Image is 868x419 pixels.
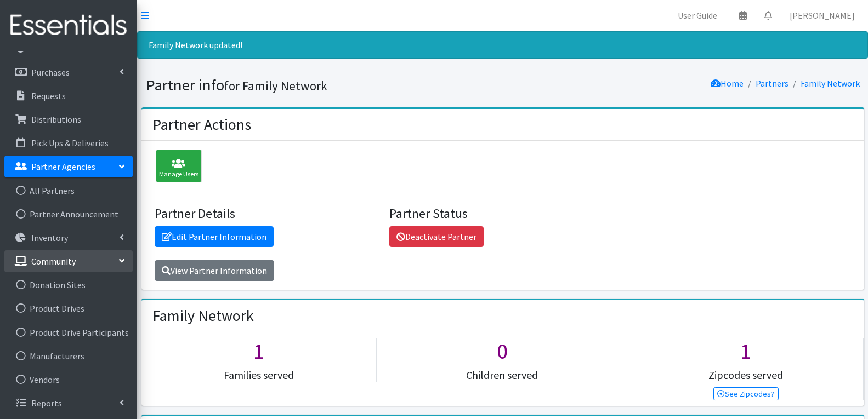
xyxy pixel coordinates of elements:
[155,226,274,247] a: Edit Partner Information
[389,206,616,222] h4: Partner Status
[141,369,376,382] h5: Families served
[4,297,133,319] a: Product Drives
[155,206,381,222] h4: Partner Details
[781,4,864,26] a: [PERSON_NAME]
[4,61,133,83] a: Purchases
[31,90,66,101] p: Requests
[31,137,109,148] p: Pick Ups & Deliveries
[385,369,620,382] h5: Children served
[31,161,95,172] p: Partner Agencies
[141,338,376,364] h1: 1
[4,7,133,44] img: HumanEssentials
[4,227,133,249] a: Inventory
[31,67,70,78] p: Purchases
[31,232,68,243] p: Inventory
[801,78,860,89] a: Family Network
[4,180,133,202] a: All Partners
[31,398,62,409] p: Reports
[4,203,133,225] a: Partner Announcement
[4,345,133,367] a: Manufacturers
[628,369,863,382] h5: Zipcodes served
[4,85,133,107] a: Requests
[4,369,133,391] a: Vendors
[4,156,133,177] a: Partner Agencies
[4,322,133,343] a: Product Drive Participants
[4,108,133,130] a: Distributions
[4,250,133,272] a: Community
[31,114,81,125] p: Distributions
[152,307,254,325] h2: Family Network
[385,338,620,364] h1: 0
[713,387,779,400] a: See Zipcodes?
[155,260,274,281] a: View Partner Information
[756,78,788,89] a: Partners
[4,132,133,154] a: Pick Ups & Deliveries
[4,274,133,296] a: Donation Sites
[152,116,251,134] h2: Partner Actions
[628,338,863,364] h1: 1
[146,76,499,95] h1: Partner info
[711,78,744,89] a: Home
[150,162,202,173] a: Manage Users
[224,78,327,94] small: for Family Network
[4,392,133,414] a: Reports
[156,150,202,182] div: Manage Users
[31,256,76,267] p: Community
[389,226,484,247] a: Deactivate Partner
[669,4,726,26] a: User Guide
[137,31,868,59] div: Family Network updated!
